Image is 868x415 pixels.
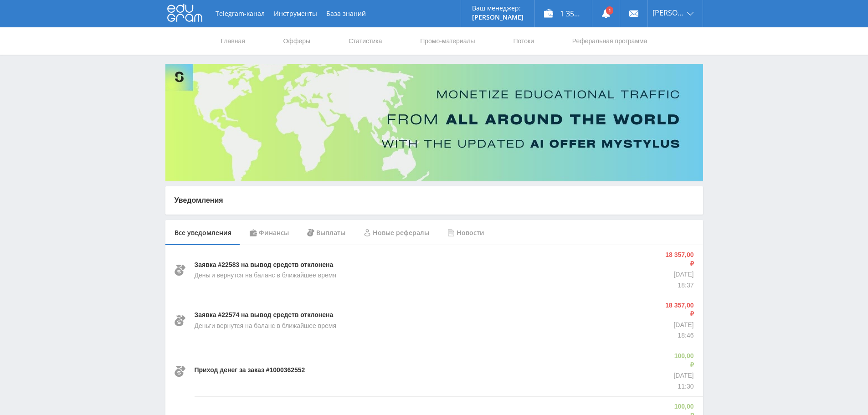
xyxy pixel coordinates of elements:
p: Деньги вернутся на баланс в ближайшее время [195,271,336,280]
p: [DATE] [672,371,694,380]
div: Финансы [241,220,298,246]
a: Офферы [282,27,312,55]
a: Реферальная программа [571,27,648,55]
p: 11:30 [672,382,694,391]
p: 18 357,00 ₽ [664,301,693,319]
img: Banner [165,64,703,181]
div: Новости [438,220,493,246]
p: [DATE] [664,270,693,279]
a: Промо-материалы [419,27,476,55]
p: Приход денег за заказ #1000362552 [195,366,305,375]
p: [DATE] [664,321,693,330]
p: 18 357,00 ₽ [664,251,693,268]
p: 18:46 [664,331,693,340]
div: Все уведомления [165,220,241,246]
p: Ваш менеджер: [472,5,524,12]
p: Уведомления [175,195,694,205]
p: 18:37 [664,281,693,290]
p: Заявка #22574 на вывод средств отклонена [195,311,334,320]
a: Статистика [348,27,383,55]
p: [PERSON_NAME] [472,14,524,21]
p: 100,00 ₽ [672,352,694,369]
p: Заявка #22583 на вывод средств отклонена [195,261,334,270]
a: Потоки [512,27,535,55]
div: Новые рефералы [354,220,438,246]
div: Выплаты [298,220,354,246]
p: Деньги вернутся на баланс в ближайшее время [195,322,336,331]
a: Главная [220,27,246,55]
span: [PERSON_NAME] [652,9,684,16]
